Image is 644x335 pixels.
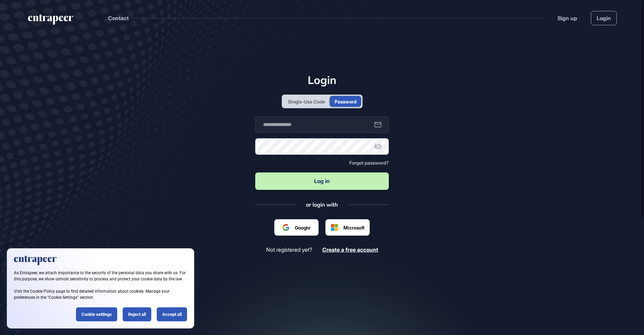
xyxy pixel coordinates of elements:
[591,11,617,25] a: Login
[349,160,389,166] a: Forgot password?
[288,98,325,105] div: Single-Use Code
[335,98,356,105] div: Password
[255,73,389,86] h1: Login
[255,172,389,190] button: Log in
[306,201,338,208] div: or login with
[322,247,378,253] a: Create a free account
[343,224,365,231] span: Microsoft
[27,14,74,27] a: entrapeer-logo
[266,247,312,253] span: Not registered yet?
[557,14,577,22] a: Sign up
[108,14,129,23] button: Contact
[322,246,378,253] span: Create a free account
